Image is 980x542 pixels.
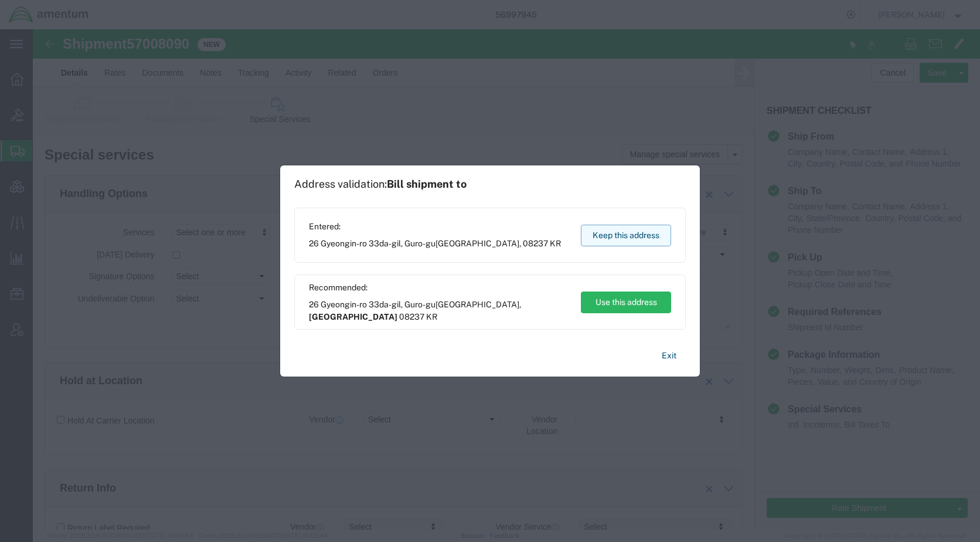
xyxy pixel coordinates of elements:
[309,238,561,250] span: 26 Gyeongin-ro 33da-gil, Guro-gu ,
[581,292,671,313] button: Use this address
[309,312,397,321] span: [GEOGRAPHIC_DATA]
[550,239,561,248] span: KR
[581,225,671,246] button: Keep this address
[294,178,467,191] h1: Address validation:
[309,299,570,323] span: 26 Gyeongin-ro 33da-gil, Guro-gu ,
[399,312,424,321] span: 08237
[387,178,467,190] span: Bill shipment to
[523,239,548,248] span: 08237
[426,312,437,321] span: KR
[435,239,519,248] span: [GEOGRAPHIC_DATA]
[435,300,519,309] span: [GEOGRAPHIC_DATA]
[652,345,686,366] button: Exit
[309,221,561,233] span: Entered:
[309,282,570,294] span: Recommended:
